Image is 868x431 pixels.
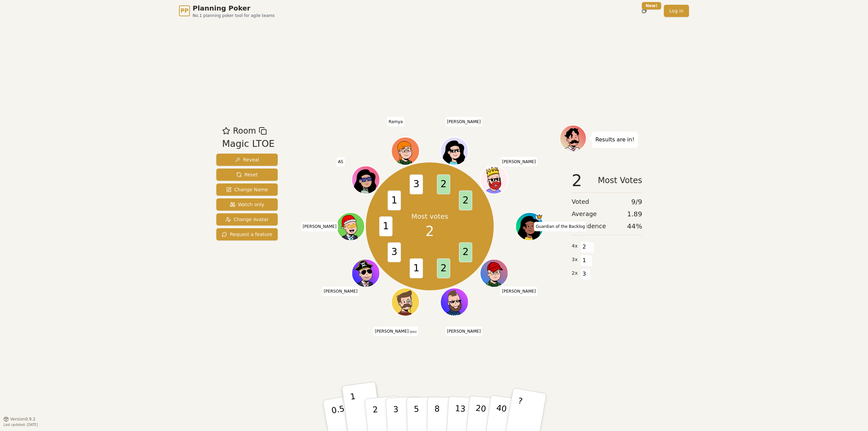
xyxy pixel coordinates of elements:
button: Request a feature [216,228,278,240]
span: 1 [379,216,392,236]
span: 3 [580,268,588,280]
span: 3 x [572,256,578,263]
span: Click to change your name [373,327,418,336]
span: Version 0.9.2 [10,416,36,422]
span: 3 [388,242,401,262]
p: Most votes [411,212,448,221]
span: 1 [580,255,588,266]
span: Click to change your name [387,117,405,126]
span: 1.89 [627,209,642,219]
span: 2 x [572,270,578,277]
span: (you) [409,330,417,333]
span: 1 [410,258,423,278]
span: Change Avatar [225,216,269,223]
button: Reveal [216,154,278,166]
span: 2 [437,258,450,278]
span: Click to change your name [534,222,587,231]
a: Log in [664,5,689,17]
span: 2 [572,172,582,189]
span: Last updated: [DATE] [3,423,38,427]
button: Add as favourite [222,125,230,137]
span: Request a feature [222,231,272,238]
span: PP [180,7,188,15]
span: Confidence [572,221,606,231]
button: Version0.9.2 [3,416,36,422]
span: 44 % [627,221,642,231]
span: No.1 planning poker tool for agile teams [193,13,275,18]
span: 3 [410,175,423,195]
button: Change Avatar [216,213,278,226]
span: Most Votes [598,172,642,189]
span: Change Name [226,186,268,193]
span: 2 [459,191,472,211]
span: Click to change your name [301,222,338,231]
span: 2 [459,242,472,262]
span: Click to change your name [445,327,482,336]
span: 1 [388,191,401,211]
span: Reveal [235,156,259,163]
span: Voted [572,197,589,207]
span: Average [572,209,597,219]
button: Watch only [216,198,278,211]
span: Room [233,125,256,137]
button: New! [638,5,650,17]
span: Click to change your name [500,157,538,166]
div: Magic LTOE [222,137,275,151]
p: 1 [350,392,360,429]
span: Click to change your name [322,287,359,296]
span: 4 x [572,242,578,250]
span: Guardian of the Backlog is the host [536,213,543,220]
span: 2 [580,241,588,253]
span: Click to change your name [500,287,538,296]
p: Results are in! [595,135,634,144]
a: PPPlanning PokerNo.1 planning poker tool for agile teams [179,3,275,18]
button: Reset [216,169,278,181]
span: Watch only [230,201,264,208]
span: 2 [426,221,434,241]
span: Click to change your name [336,157,345,166]
button: Click to change your avatar [392,289,418,315]
span: Click to change your name [445,117,482,126]
span: Reset [236,171,258,178]
button: Change Name [216,183,278,196]
span: 9 / 9 [631,197,642,207]
span: Planning Poker [193,3,275,13]
span: 2 [437,175,450,195]
div: New! [642,2,661,9]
